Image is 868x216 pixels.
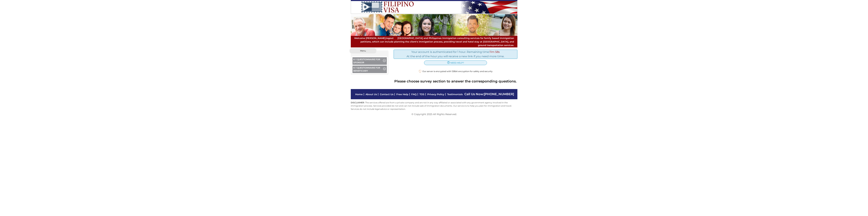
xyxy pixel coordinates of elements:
span: 11m 58s [490,50,500,54]
div: Your account is authenticated for 1 hour. Remaining time: At the end of the hour you will receive... [394,50,517,59]
button: K-1 Questionnaire for Sponsor [352,57,387,66]
span: Menu [360,50,366,52]
button: K-1 Questionnaire for Beneficiary [352,66,387,74]
b: Please choose survey section to answer the corresponding questions. [394,79,517,84]
a: logout [386,37,394,39]
span: [GEOGRAPHIC_DATA] and Philippines immigration consulting services for family based immigration pe... [354,36,514,47]
span: Call Us Now: [464,92,514,96]
a: Home [355,93,363,96]
span: Welcome [PERSON_NAME], [354,36,394,40]
a: TOS [419,93,424,96]
button: Menu [349,48,377,54]
a: Contact Us [380,93,393,96]
a: need help? [424,61,487,65]
a: About Us [366,93,377,96]
a: Free Help [396,93,408,96]
p: : The services offered are from a private company and are not in any way affiliated or associated... [351,101,517,111]
p: © Copyright 2025 All Rights Reserved. [351,112,517,116]
a: Privacy Policy [427,93,444,96]
a: Testimonials [447,93,463,96]
strong: DISCLAIMER [351,101,364,104]
span: Our server is encrypted with 128bit encryption for safety and security [422,70,493,73]
a: [PHONE_NUMBER] [484,92,514,96]
a: FAQ [411,93,417,96]
span: need help? [450,61,464,64]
